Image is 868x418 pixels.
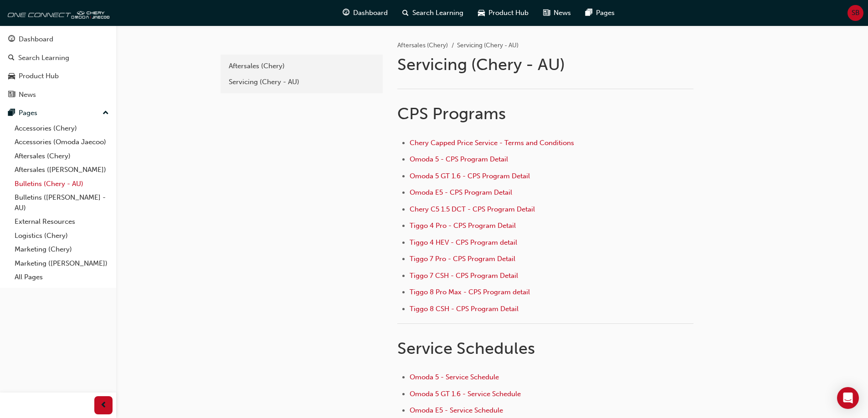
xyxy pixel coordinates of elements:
[11,177,113,191] a: Bulletins (Chery - AU)
[457,40,519,51] li: Servicing (Chery - AU)
[410,305,519,313] a: Tiggo 8 CSH - CPS Program Detail
[478,7,485,19] span: car-icon
[8,109,15,117] span: pages-icon
[4,105,113,121] button: Pages
[19,90,36,100] div: News
[410,373,499,381] a: Omoda 5 - Service Schedule
[343,7,349,19] span: guage-icon
[11,135,113,149] a: Accessories (Omoda Jaecoo)
[224,74,379,90] a: Servicing (Chery - AU)
[397,338,535,358] span: Service Schedules
[11,149,113,163] a: Aftersales (Chery)
[410,155,508,163] a: Omoda 5 - CPS Program Detail
[353,8,388,18] span: Dashboard
[19,34,53,45] div: Dashboard
[8,35,15,44] span: guage-icon
[5,4,109,22] img: oneconnect
[19,108,37,118] div: Pages
[229,61,375,71] div: Aftersales (Chery)
[412,8,463,18] span: Search Learning
[410,272,518,280] a: Tiggo 7 CSH - CPS Program Detail
[11,229,113,243] a: Logistics (Chery)
[410,188,512,196] a: Omoda E5 - CPS Program Detail
[852,8,860,18] span: SB
[4,50,113,66] a: Search Learning
[11,121,113,136] a: Accessories (Chery)
[410,222,516,230] a: Tiggo 4 Pro - CPS Program Detail
[471,4,536,22] a: car-iconProduct Hub
[410,172,530,180] a: Omoda 5 GT 1.6 - CPS Program Detail
[18,53,69,63] div: Search Learning
[335,4,395,22] a: guage-iconDashboard
[4,68,113,85] a: Product Hub
[554,8,571,18] span: News
[397,104,506,123] span: CPS Programs
[536,4,578,22] a: news-iconNews
[224,58,379,74] a: Aftersales (Chery)
[11,242,113,257] a: Marketing (Chery)
[229,77,375,87] div: Servicing (Chery - AU)
[11,270,113,284] a: All Pages
[410,406,503,414] a: Omoda E5 - Service Schedule
[11,191,113,215] a: Bulletins ([PERSON_NAME] - AU)
[847,5,863,21] button: SB
[4,86,113,103] a: News
[410,205,535,213] a: Chery C5 1.5 DCT - CPS Program Detail
[8,54,15,62] span: search-icon
[11,163,113,177] a: Aftersales ([PERSON_NAME])
[8,72,15,81] span: car-icon
[586,7,592,19] span: pages-icon
[578,4,622,22] a: pages-iconPages
[543,7,550,19] span: news-icon
[4,31,113,48] a: Dashboard
[11,257,113,271] a: Marketing ([PERSON_NAME])
[19,71,59,81] div: Product Hub
[11,215,113,229] a: External Resources
[8,91,15,99] span: news-icon
[488,8,529,18] span: Product Hub
[402,7,409,19] span: search-icon
[397,41,448,49] a: Aftersales (Chery)
[410,288,530,296] a: Tiggo 8 Pro Max - CPS Program detail
[395,4,471,22] a: search-iconSearch Learning
[410,390,521,398] a: Omoda 5 GT 1.6 - Service Schedule
[410,139,574,147] a: Chery Capped Price Service - Terms and Conditions
[103,107,109,119] span: up-icon
[596,8,615,18] span: Pages
[100,400,107,411] span: prev-icon
[410,255,515,263] a: Tiggo 7 Pro - CPS Program Detail
[410,238,517,247] a: Tiggo 4 HEV - CPS Program detail
[397,55,696,75] h1: Servicing (Chery - AU)
[4,29,113,105] button: DashboardSearch LearningProduct HubNews
[837,387,859,409] div: Open Intercom Messenger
